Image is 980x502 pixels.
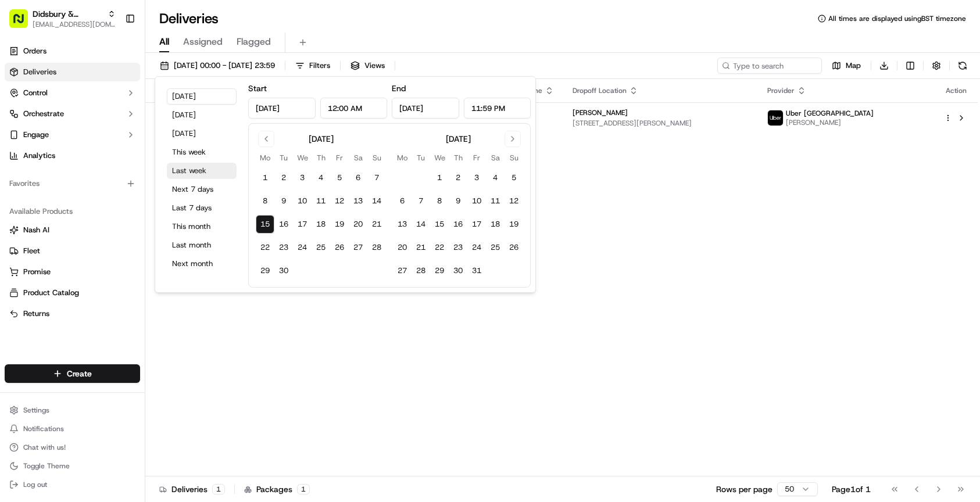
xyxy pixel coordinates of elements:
span: Returns [23,309,49,319]
a: Powered byPylon [82,256,141,266]
button: 14 [412,215,430,234]
span: Views [364,60,385,71]
span: Analytics [23,150,55,161]
button: 28 [367,238,386,257]
button: 5 [505,168,523,187]
span: [EMAIL_ADDRESS][DOMAIN_NAME] [33,20,116,29]
span: Flagged [237,35,271,49]
button: 16 [274,215,293,234]
button: Refresh [954,58,971,74]
a: Orders [5,42,140,60]
button: 3 [467,168,486,187]
span: [DATE] [103,180,127,189]
th: Sunday [505,152,523,164]
button: 18 [486,215,505,234]
button: 5 [330,168,349,187]
span: Product Catalog [23,288,79,298]
span: Filters [309,60,330,71]
button: 15 [256,215,274,234]
span: Create [67,368,92,379]
input: Time [464,98,531,119]
a: Nash AI [9,225,135,235]
button: 6 [349,168,367,187]
button: 12 [330,192,349,210]
div: 📗 [12,230,21,239]
th: Monday [256,152,274,164]
button: 24 [467,238,486,257]
div: Page 1 of 1 [832,483,871,495]
button: Filters [290,58,335,74]
button: Didsbury & [PERSON_NAME] Eats [33,8,103,20]
span: [STREET_ADDRESS][PERSON_NAME] [573,119,749,128]
button: 25 [312,238,330,257]
span: [DATE] 00:00 - [DATE] 23:59 [174,60,275,71]
button: Create [5,364,140,383]
button: 19 [330,215,349,234]
div: Deliveries [159,483,225,495]
th: Monday [393,152,412,164]
input: Time [320,98,388,119]
th: Thursday [449,152,467,164]
button: Go to previous month [258,131,274,147]
div: We're available if you need us! [52,123,160,132]
a: Product Catalog [9,288,135,298]
button: 7 [412,192,430,210]
button: 31 [467,261,486,280]
button: 29 [256,261,274,280]
button: 17 [467,215,486,234]
button: 29 [430,261,449,280]
button: Views [345,58,390,74]
span: Orchestrate [23,109,64,119]
button: 6 [393,192,412,210]
button: [DATE] 00:00 - [DATE] 23:59 [155,58,280,74]
button: Last week [167,163,237,179]
button: 1 [256,168,274,187]
button: Didsbury & [PERSON_NAME] Eats[EMAIL_ADDRESS][DOMAIN_NAME] [5,5,120,33]
a: Fleet [9,246,135,256]
button: This month [167,218,237,235]
span: Orders [23,46,47,56]
div: [DATE] [309,133,334,145]
button: 22 [430,238,449,257]
p: Welcome 👋 [12,46,212,65]
span: API Documentation [110,228,187,240]
span: Assigned [183,35,223,49]
img: Nash [12,12,35,35]
span: Map [846,60,861,71]
img: uber-new-logo.jpeg [768,110,783,125]
button: Next month [167,256,237,272]
div: Packages [244,483,310,495]
input: Type to search [717,58,822,74]
button: Fleet [5,242,140,260]
button: Orchestrate [5,105,140,123]
span: Chat with us! [23,443,66,452]
button: 26 [505,238,523,257]
img: 1736555255976-a54dd68f-1ca7-489b-9aae-adbdc363a1c4 [12,111,33,132]
input: Got a question? Start typing here... [30,75,209,87]
a: 📗Knowledge Base [7,224,94,245]
th: Friday [467,152,486,164]
button: 11 [312,192,330,210]
span: Knowledge Base [23,228,89,240]
button: 30 [274,261,293,280]
span: Provider [767,86,795,95]
label: Start [248,83,267,94]
button: This week [167,144,237,160]
button: Chat with us! [5,439,140,456]
a: Returns [9,309,135,319]
button: 21 [412,238,430,257]
button: 11 [486,192,505,210]
button: 24 [293,238,312,257]
th: Tuesday [412,152,430,164]
button: 27 [349,238,367,257]
div: Available Products [5,202,140,221]
button: 12 [505,192,523,210]
button: Engage [5,125,140,144]
th: Saturday [349,152,367,164]
button: 17 [293,215,312,234]
input: Date [392,98,459,119]
div: 1 [212,484,225,494]
button: 25 [486,238,505,257]
button: Nash AI [5,221,140,239]
button: Toggle Theme [5,458,140,474]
